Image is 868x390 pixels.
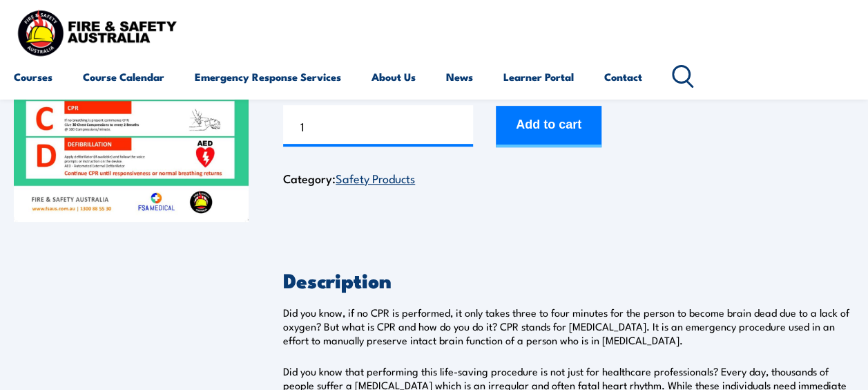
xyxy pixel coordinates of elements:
[446,60,473,93] a: News
[283,306,854,347] p: Did you know, if no CPR is performed, it only takes three to four minutes for the person to becom...
[283,105,473,147] input: Product quantity
[283,270,854,288] h2: Description
[503,60,574,93] a: Learner Portal
[336,169,415,186] a: Safety Products
[604,60,642,93] a: Contact
[83,60,164,93] a: Course Calendar
[372,60,416,93] a: About Us
[14,60,52,93] a: Courses
[283,169,415,187] span: Category:
[195,60,341,93] a: Emergency Response Services
[496,106,601,147] button: Add to cart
